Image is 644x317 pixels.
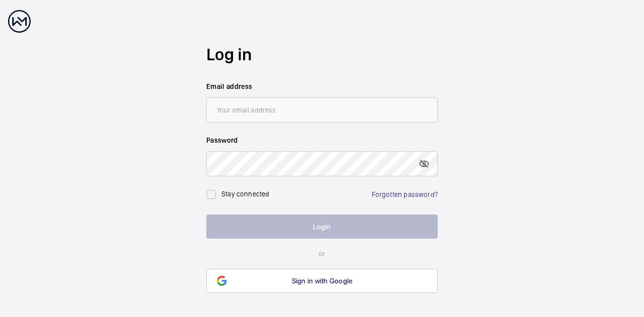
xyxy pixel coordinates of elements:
input: Your email address [206,97,438,123]
label: Email address [206,81,438,91]
label: Password [206,135,438,145]
h2: Log in [206,43,438,66]
label: Stay connected [221,190,270,198]
a: Forgotten password? [372,190,438,198]
span: Sign in with Google [292,277,353,285]
button: Login [206,215,438,239]
p: or [206,249,438,259]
